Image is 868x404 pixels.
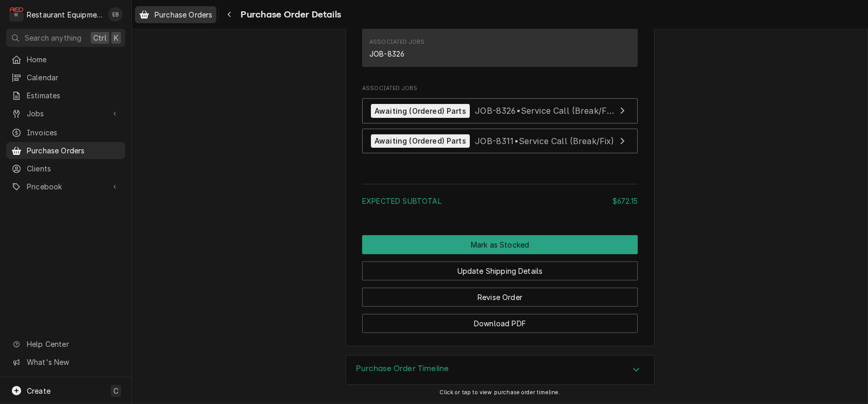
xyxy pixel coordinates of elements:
[612,196,638,206] div: $672.15
[6,69,125,86] a: Calendar
[27,145,120,156] span: Purchase Orders
[362,307,638,333] div: Button Group Row
[439,389,560,396] span: Click or tap to view purchase order timeline.
[362,129,638,154] a: View Job
[362,288,638,307] button: Revise Order
[113,385,118,396] span: C
[362,261,638,280] button: Update Shipping Details
[362,98,638,124] a: View Job
[93,32,107,43] span: Ctrl
[27,339,119,349] span: Help Center
[108,7,123,22] div: EB
[6,51,125,68] a: Home
[362,314,638,333] button: Download PDF
[362,84,638,159] div: Associated Jobs
[6,87,125,104] a: Estimates
[135,6,216,23] a: Purchase Orders
[362,235,638,254] div: Button Group Row
[346,355,655,385] div: Purchase Order Timeline
[221,6,237,23] button: Navigate back
[27,357,119,367] span: What's New
[27,90,120,101] span: Estimates
[371,134,470,148] div: Awaiting (Ordered) Parts
[237,8,341,22] span: Purchase Order Details
[27,9,103,20] div: Restaurant Equipment Diagnostics
[108,7,123,22] div: Emily Bird's Avatar
[6,178,125,195] a: Go to Pricebook
[475,106,616,116] span: JOB-8326 • Service Call (Break/Fix)
[362,196,638,206] div: Subtotal
[27,387,50,395] span: Create
[6,354,125,371] a: Go to What's New
[6,29,125,47] button: Search anythingCtrlK
[356,364,449,374] h3: Purchase Order Timeline
[346,356,654,384] button: Accordion Details Expand Trigger
[362,180,638,214] div: Amount Summary
[27,54,120,65] span: Home
[27,72,120,83] span: Calendar
[362,254,638,280] div: Button Group Row
[27,127,120,138] span: Invoices
[27,181,105,192] span: Pricebook
[6,124,125,141] a: Invoices
[369,38,424,46] div: Associated Jobs
[362,197,441,205] span: Expected Subtotal
[362,235,638,254] button: Mark as Stocked
[6,336,125,353] a: Go to Help Center
[346,356,654,384] div: Accordion Header
[155,9,212,20] span: Purchase Orders
[114,32,118,43] span: K
[362,235,638,333] div: Button Group
[25,32,81,43] span: Search anything
[371,104,470,118] div: Awaiting (Ordered) Parts
[27,163,120,174] span: Clients
[27,108,105,119] span: Jobs
[6,160,125,177] a: Clients
[475,135,614,146] span: JOB-8311 • Service Call (Break/Fix)
[362,280,638,307] div: Button Group Row
[9,7,24,22] div: Restaurant Equipment Diagnostics's Avatar
[362,84,638,93] span: Associated Jobs
[369,48,404,59] div: JOB-8326
[6,105,125,122] a: Go to Jobs
[6,142,125,159] a: Purchase Orders
[9,7,24,22] div: R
